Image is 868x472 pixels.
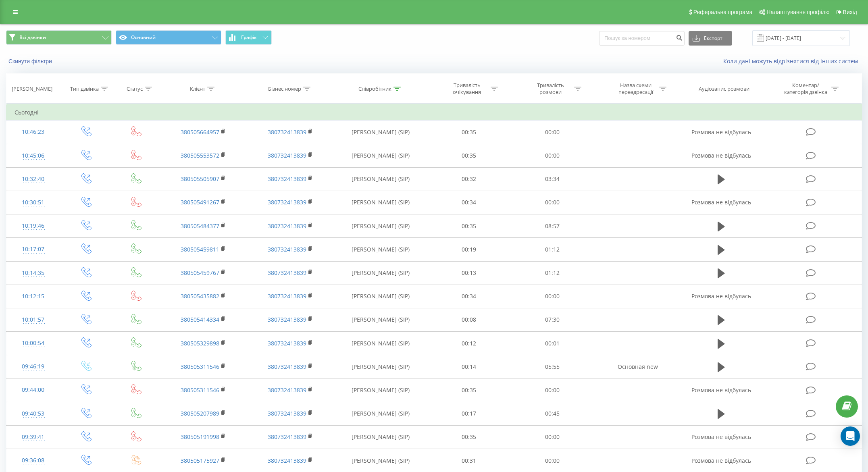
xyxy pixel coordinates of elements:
a: 380732413839 [268,292,306,300]
td: 00:19 [427,238,511,261]
span: Розмова не відбулась [691,433,751,441]
td: 00:34 [427,285,511,308]
button: Експорт [689,31,732,46]
div: Аудіозапис розмови [699,85,749,92]
td: [PERSON_NAME] (SIP) [334,402,427,425]
a: 380505414334 [181,316,219,323]
div: 10:19:46 [15,218,52,234]
div: 09:36:08 [15,453,52,468]
span: Всі дзвінки [19,34,46,41]
td: [PERSON_NAME] (SIP) [334,378,427,402]
div: 10:46:23 [15,124,52,140]
td: 00:34 [427,191,511,214]
a: 380732413839 [268,433,306,441]
button: Основний [116,30,221,45]
td: 00:00 [511,191,594,214]
td: [PERSON_NAME] (SIP) [334,121,427,144]
td: [PERSON_NAME] (SIP) [334,332,427,355]
button: Всі дзвінки [6,30,112,45]
div: 10:12:15 [15,289,52,304]
td: 03:34 [511,167,594,191]
div: 09:40:53 [15,406,52,422]
div: 10:17:07 [15,241,52,257]
a: 380505207989 [181,410,219,417]
td: 00:35 [427,144,511,167]
div: [PERSON_NAME] [12,85,52,92]
td: 00:00 [511,378,594,402]
td: 00:00 [511,425,594,449]
td: 00:35 [427,378,511,402]
a: 380732413839 [268,152,306,159]
div: 10:00:54 [15,335,52,351]
a: 380505505907 [181,175,219,183]
span: Графік [241,35,257,40]
span: Розмова не відбулась [691,386,751,394]
div: Open Intercom Messenger [841,426,860,446]
span: Налаштування профілю [766,9,829,15]
a: 380505311546 [181,386,219,394]
div: 09:44:00 [15,382,52,398]
div: Коментар/категорія дзвінка [782,82,829,96]
a: 380505459811 [181,245,219,253]
div: Назва схеми переадресації [614,82,657,96]
td: 00:17 [427,402,511,425]
td: 00:00 [511,121,594,144]
td: 00:12 [427,332,511,355]
td: [PERSON_NAME] (SIP) [334,144,427,167]
a: 380732413839 [268,128,306,136]
span: Розмова не відбулась [691,292,751,300]
td: [PERSON_NAME] (SIP) [334,191,427,214]
a: 380505459767 [181,269,219,277]
a: Коли дані можуть відрізнятися вiд інших систем [723,57,862,65]
span: Розмова не відбулась [691,128,751,136]
div: 09:46:19 [15,359,52,374]
td: [PERSON_NAME] (SIP) [334,214,427,238]
a: 380732413839 [268,175,306,183]
button: Графік [225,30,272,45]
div: 10:45:06 [15,148,52,164]
td: 01:12 [511,261,594,285]
td: 00:35 [427,214,511,238]
a: 380732413839 [268,386,306,394]
a: 380732413839 [268,363,306,370]
div: 10:30:51 [15,195,52,210]
a: 380505484377 [181,222,219,230]
td: 00:00 [511,144,594,167]
a: 380732413839 [268,222,306,230]
div: Співробітник [358,85,391,92]
span: Вихід [843,9,857,15]
div: Тип дзвінка [70,85,99,92]
td: 07:30 [511,308,594,331]
td: 00:00 [511,285,594,308]
td: 00:35 [427,121,511,144]
div: Бізнес номер [268,85,301,92]
a: 380732413839 [268,410,306,417]
div: 10:01:57 [15,312,52,328]
span: Розмова не відбулась [691,152,751,159]
td: 00:01 [511,332,594,355]
td: [PERSON_NAME] (SIP) [334,285,427,308]
td: 00:35 [427,425,511,449]
td: 08:57 [511,214,594,238]
a: 380732413839 [268,339,306,347]
td: 00:45 [511,402,594,425]
a: 380732413839 [268,457,306,464]
td: [PERSON_NAME] (SIP) [334,167,427,191]
td: [PERSON_NAME] (SIP) [334,238,427,261]
a: 380505491267 [181,198,219,206]
div: 10:32:40 [15,171,52,187]
div: Тривалість очікування [445,82,489,96]
td: [PERSON_NAME] (SIP) [334,261,427,285]
td: Основная new [594,355,681,378]
td: [PERSON_NAME] (SIP) [334,425,427,449]
a: 380505664957 [181,128,219,136]
div: Тривалість розмови [529,82,572,96]
td: Сьогодні [6,104,862,121]
div: 10:14:35 [15,265,52,281]
span: Реферальна програма [693,9,753,15]
a: 380505329898 [181,339,219,347]
div: Клієнт [190,85,205,92]
a: 380732413839 [268,269,306,277]
a: 380732413839 [268,198,306,206]
td: 01:12 [511,238,594,261]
